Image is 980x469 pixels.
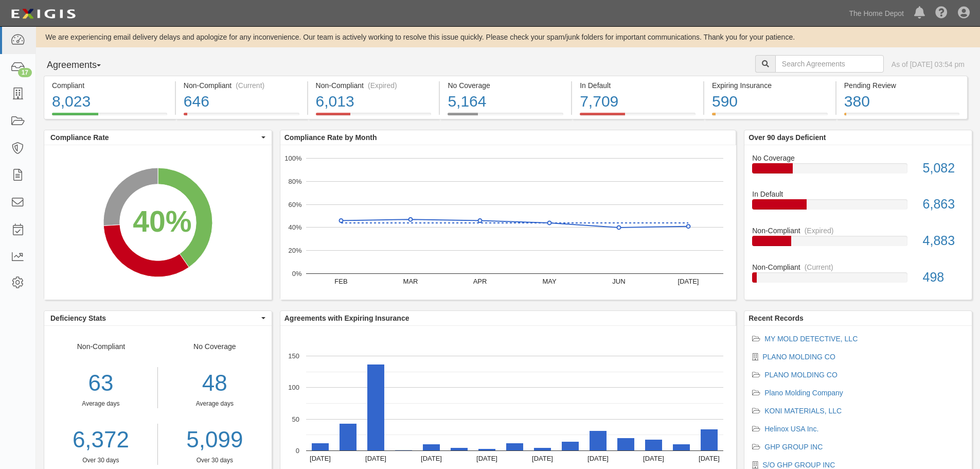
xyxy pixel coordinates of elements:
[365,455,386,462] text: [DATE]
[334,277,347,285] text: FEB
[752,153,964,189] a: No Coverage5,082
[476,455,497,462] text: [DATE]
[844,91,959,113] div: 380
[915,159,972,178] div: 5,082
[133,201,191,243] div: 40%
[699,455,720,462] text: [DATE]
[44,145,272,300] svg: A chart.
[532,455,553,462] text: [DATE]
[844,3,909,24] a: The Home Depot
[587,455,609,462] text: [DATE]
[288,178,301,185] text: 80%
[8,5,79,23] img: logo-5460c22ac91f19d4615b14bd174203de0afe785f0fc80cf4dbbc73dc1793850b.png
[158,341,272,465] div: No Coverage
[50,132,259,143] span: Compliance Rate
[176,113,307,121] a: Non-Compliant(Current)646
[52,91,167,113] div: 8,023
[915,268,972,287] div: 498
[762,353,835,361] a: PLANO MOLDING CO
[288,200,301,208] text: 60%
[744,153,972,163] div: No Coverage
[580,80,696,91] div: In Default
[44,341,158,465] div: Non-Compliant
[764,443,823,451] a: GHP GROUP INC
[280,145,736,300] svg: A chart.
[36,32,980,42] div: We are experiencing email delivery delays and apologize for any inconvenience. Our team is active...
[166,367,264,399] div: 48
[762,461,835,469] a: S/O GHP GROUP INC
[292,270,301,277] text: 0%
[421,455,442,462] text: [DATE]
[749,133,826,142] b: Over 90 days Deficient
[678,277,699,285] text: [DATE]
[712,80,828,91] div: Expiring Insurance
[542,277,557,285] text: MAY
[764,407,842,415] a: KONI MATERIALS, LLC
[44,399,157,408] div: Average days
[935,7,948,20] i: Help Center - Complianz
[448,80,563,91] div: No Coverage
[284,154,302,162] text: 100%
[744,189,972,199] div: In Default
[915,195,972,214] div: 6,863
[892,59,965,70] div: As of [DATE] 03:54 pm
[50,313,259,323] span: Deficiency Stats
[184,80,299,91] div: Non-Compliant (Current)
[52,80,167,91] div: Compliant
[296,447,299,455] text: 0
[403,277,418,285] text: MAR
[805,225,834,236] div: (Expired)
[310,455,331,462] text: [DATE]
[744,225,972,236] div: Non-Compliant
[166,399,264,408] div: Average days
[764,389,843,397] a: Plano Molding Company
[368,80,397,91] div: (Expired)
[752,189,964,225] a: In Default6,863
[764,371,838,379] a: PLANO MOLDING CO
[44,456,157,465] div: Over 30 days
[292,415,299,423] text: 50
[236,80,264,91] div: (Current)
[775,55,884,73] input: Search Agreements
[44,424,157,456] a: 6,372
[288,352,299,360] text: 150
[18,68,32,77] div: 17
[166,456,264,465] div: Over 30 days
[764,335,858,343] a: MY MOLD DETECTIVE, LLC
[752,262,964,291] a: Non-Compliant(Current)498
[744,262,972,272] div: Non-Compliant
[752,225,964,262] a: Non-Compliant(Expired)4,883
[440,113,571,121] a: No Coverage5,164
[844,80,959,91] div: Pending Review
[44,113,175,121] a: Compliant8,023
[284,133,377,142] b: Compliance Rate by Month
[316,91,432,113] div: 6,013
[308,113,439,121] a: Non-Compliant(Expired)6,013
[316,80,432,91] div: Non-Compliant (Expired)
[288,223,301,231] text: 40%
[288,384,299,391] text: 100
[764,425,818,433] a: Helinox USA Inc.
[805,262,833,272] div: (Current)
[643,455,664,462] text: [DATE]
[749,314,804,322] b: Recent Records
[473,277,487,285] text: APR
[44,55,121,76] button: Agreements
[712,91,828,113] div: 590
[612,277,625,285] text: JUN
[284,314,409,322] b: Agreements with Expiring Insurance
[44,130,272,145] button: Compliance Rate
[448,91,563,113] div: 5,164
[44,367,157,399] div: 63
[836,113,968,121] a: Pending Review380
[704,113,835,121] a: Expiring Insurance590
[580,91,696,113] div: 7,709
[44,311,272,325] button: Deficiency Stats
[288,247,301,254] text: 20%
[915,232,972,250] div: 4,883
[166,424,264,456] a: 5,099
[572,113,703,121] a: In Default7,709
